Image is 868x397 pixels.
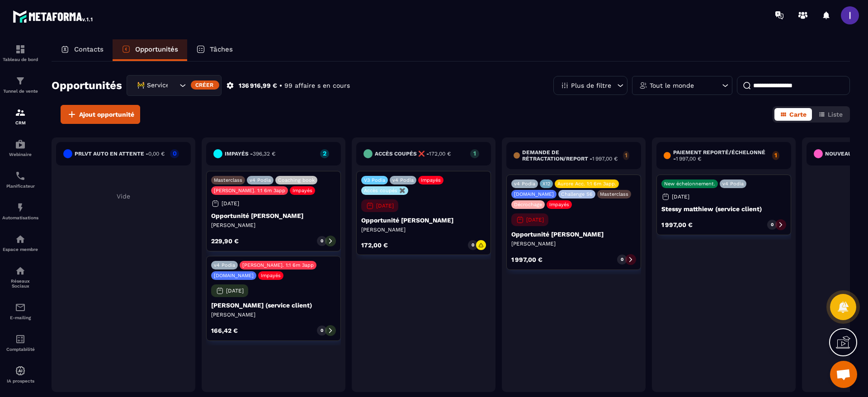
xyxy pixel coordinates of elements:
img: logo [13,8,94,24]
img: formation [15,76,26,86]
img: formation [15,44,26,55]
img: automations [15,234,26,245]
span: 1 997,00 € [592,156,618,162]
p: Opportunité [PERSON_NAME] [511,231,636,238]
p: v4 Podia [514,181,535,187]
a: formationformationTunnel de vente [2,69,38,100]
p: Décrochage [514,202,542,208]
p: [PERSON_NAME] [211,222,336,229]
p: [DATE] [376,203,394,209]
p: CRM [2,120,38,125]
p: Opportunité [PERSON_NAME] [361,217,486,224]
h6: accès coupés ❌ - [375,151,451,157]
p: Masterclass [600,191,628,197]
p: Plus de filtre [571,82,611,89]
h6: PRLVT auto en attente - [75,151,165,157]
p: IA prospects [2,378,38,383]
p: Accès coupés ✖️ [364,188,406,194]
p: Vide [56,193,191,200]
h6: Impayés - [225,151,275,157]
img: formation [15,107,26,118]
span: Carte [789,111,807,118]
a: social-networksocial-networkRéseaux Sociaux [2,259,38,295]
p: 172,00 € [361,242,388,248]
a: Ouvrir le chat [830,361,857,388]
p: [DATE] [222,200,239,207]
p: Planificateur [2,184,38,189]
p: Tableau de bord [2,57,38,62]
p: [DOMAIN_NAME] [514,191,554,197]
span: 396,32 € [253,151,275,157]
img: email [15,302,26,313]
p: 229,90 € [211,238,239,244]
p: [DOMAIN_NAME] [214,273,254,279]
p: 2 [320,150,329,156]
p: Réseaux Sociaux [2,279,38,288]
p: [PERSON_NAME]. 1:1 6m 3app [242,262,314,268]
p: 1 [772,152,779,158]
span: Ajout opportunité [79,110,134,119]
a: formationformationTableau de bord [2,37,38,69]
p: [PERSON_NAME] [511,240,636,247]
p: v4 Podia [722,181,744,187]
button: Liste [813,108,848,121]
p: Aurore Acc. 1:1 6m 3app. [557,181,616,187]
p: 0 [771,222,774,228]
p: [PERSON_NAME] (service client) [211,302,336,309]
p: V3 Podia [364,177,385,183]
p: v4 Podia [214,262,235,268]
p: 0 [621,256,623,263]
p: 136 916,99 € [239,81,277,90]
p: [DATE] [672,194,689,200]
a: automationsautomationsAutomatisations [2,195,38,227]
a: schedulerschedulerPlanificateur [2,164,38,195]
input: Search for option [168,80,177,90]
a: accountantaccountantComptabilité [2,327,38,359]
a: Contacts [52,39,113,61]
a: automationsautomationsEspace membre [2,227,38,259]
p: 0 [170,150,179,156]
a: emailemailE-mailing [2,295,38,327]
img: scheduler [15,170,26,181]
a: formationformationCRM [2,100,38,132]
span: Liste [828,111,843,118]
p: Tout le monde [650,82,694,89]
p: • [279,81,282,90]
p: Opportunité [PERSON_NAME] [211,212,336,219]
img: accountant [15,334,26,345]
p: Impayés [261,273,281,279]
p: 166,42 € [211,327,238,334]
p: X12 [542,181,550,187]
a: automationsautomationsWebinaire [2,132,38,164]
p: Automatisations [2,215,38,220]
span: 0,00 € [148,151,165,157]
p: [PERSON_NAME] [361,226,486,233]
p: Tâches [210,45,233,53]
p: v4 Podia [250,177,271,183]
p: 1 997,00 € [511,256,542,263]
p: Stessy matthiew (service client) [661,205,786,213]
h6: Demande de rétractation/report - [522,149,618,162]
p: E-mailing [2,315,38,320]
button: Ajout opportunité [61,105,140,124]
p: 0 [321,327,323,334]
p: v4 Podia [392,177,414,183]
p: 0 [472,242,474,248]
p: 1 [470,150,479,156]
p: [DATE] [526,217,544,223]
img: automations [15,139,26,150]
h2: Opportunités [52,76,122,95]
p: Impayés [292,188,312,194]
p: [DATE] [226,288,244,294]
span: 1 997,00 € [676,156,701,162]
p: [PERSON_NAME] [211,311,336,318]
p: 0 [321,238,323,244]
p: Webinaire [2,152,38,157]
p: Challenge S6 [561,191,593,197]
p: New échelonnement. [664,181,715,187]
p: 1 [623,152,629,158]
h6: Paiement reporté/échelonné - [673,149,768,162]
span: 🚧 Service Client [135,80,168,90]
p: Contacts [74,45,104,53]
span: 172,00 € [429,151,451,157]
